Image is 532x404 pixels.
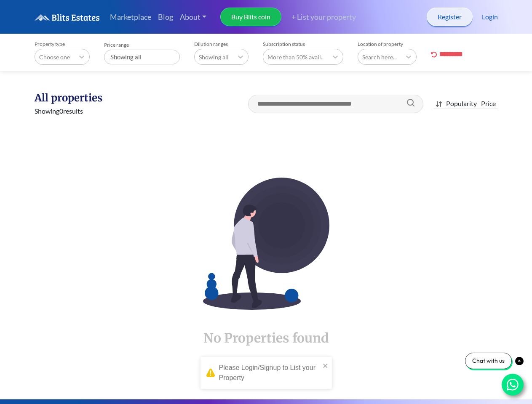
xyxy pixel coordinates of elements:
a: Marketplace [107,8,155,26]
a: Buy Blits coin [220,8,281,26]
h1: All properties [35,91,143,104]
label: Dilution ranges [194,41,249,47]
div: Popularity [446,98,477,109]
label: Price range [104,42,180,48]
h1: No Properties found [35,310,498,346]
label: Location of property [358,41,417,47]
div: Showing all [104,50,180,64]
img: logo.6a08bd47fd1234313fe35534c588d03a.svg [35,14,100,21]
a: Blog [155,8,176,26]
a: About [176,8,210,26]
label: Property type [35,41,90,47]
label: Subscription status [263,41,343,47]
a: Login [482,12,498,22]
a: Register [427,8,473,26]
div: Chat with us [465,353,512,369]
img: EmptyImage [203,178,329,310]
span: Showing 0 results [35,107,83,115]
div: Please Login/Signup to List your Property [219,363,320,383]
div: Price [481,98,496,109]
a: + List your property [281,11,356,23]
button: close [323,360,329,370]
